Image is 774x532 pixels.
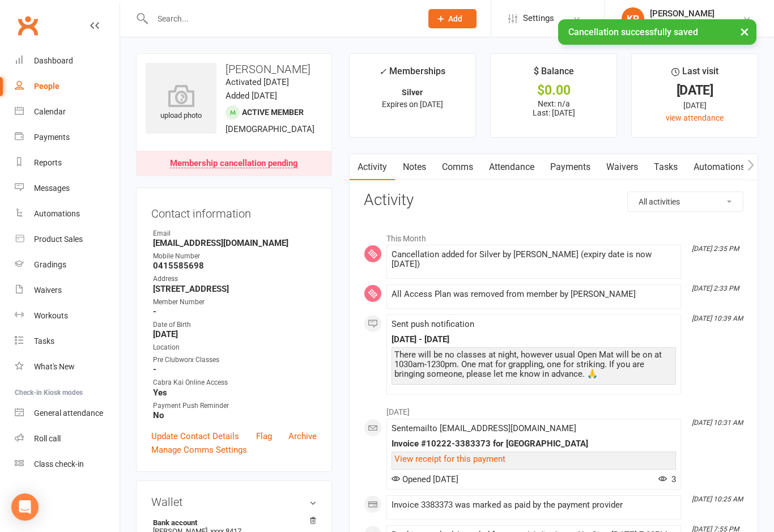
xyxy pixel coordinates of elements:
[392,439,676,449] div: Invoice #10222-3383373 for [GEOGRAPHIC_DATA]
[15,125,120,150] a: Payments
[15,150,120,176] a: Reports
[15,278,120,303] a: Waivers
[14,11,42,40] a: Clubworx
[153,238,317,248] strong: [EMAIL_ADDRESS][DOMAIN_NAME]
[153,261,317,271] strong: 0415585698
[686,154,753,180] a: Automations
[392,250,676,269] div: Cancellation added for Silver by [PERSON_NAME] (expiry date is now [DATE])
[34,184,70,193] div: Messages
[448,14,462,23] span: Add
[392,290,676,299] div: All Access Plan was removed from member by [PERSON_NAME]
[34,286,62,295] div: Waivers
[34,408,103,418] div: General attendance
[364,400,743,418] li: [DATE]
[34,235,83,244] div: Product Sales
[15,74,120,99] a: People
[34,133,70,142] div: Payments
[153,388,317,398] strong: Yes
[153,329,317,339] strong: [DATE]
[364,227,743,245] li: This Month
[642,99,747,112] div: [DATE]
[15,303,120,329] a: Workouts
[34,56,73,65] div: Dashboard
[288,429,317,443] a: Archive
[11,493,39,521] div: Open Intercom Messenger
[15,99,120,125] a: Calendar
[15,201,120,227] a: Automations
[153,355,317,365] div: Pre Clubworx Classes
[692,495,743,503] i: [DATE] 10:25 AM
[692,284,739,292] i: [DATE] 2:33 PM
[392,500,676,510] div: Invoice 3383373 was marked as paid by the payment provider
[153,364,317,374] strong: -
[734,19,755,44] button: ×
[481,154,542,180] a: Attendance
[146,84,216,122] div: upload photo
[622,7,644,30] div: KP
[501,84,606,96] div: $0.00
[153,228,317,239] div: Email
[153,518,311,527] strong: Bank account
[392,319,474,329] span: Sent push notification
[434,154,481,180] a: Comms
[402,88,423,97] strong: Silver
[15,354,120,380] a: What's New
[226,91,277,101] time: Added [DATE]
[15,48,120,74] a: Dashboard
[34,311,68,320] div: Workouts
[650,8,719,19] div: [PERSON_NAME]
[153,410,317,420] strong: No
[34,158,62,167] div: Reports
[642,84,747,96] div: [DATE]
[558,19,756,45] div: Cancellation successfully saved
[151,443,247,457] a: Manage Comms Settings
[153,342,317,353] div: Location
[256,429,272,443] a: Flag
[153,284,317,294] strong: [STREET_ADDRESS]
[153,377,317,388] div: Cabra Kai Online Access
[394,454,505,464] a: View receipt for this payment
[34,362,75,371] div: What's New
[671,64,718,84] div: Last visit
[658,474,676,484] span: 3
[394,350,673,379] div: There will be no classes at night, however usual Open Mat will be on at 1030am-1230pm. One mat fo...
[146,63,322,75] h3: [PERSON_NAME]
[153,307,317,317] strong: -
[542,154,598,180] a: Payments
[650,19,719,29] div: Cabra Kai Academy
[153,320,317,330] div: Date of Birth
[34,107,66,116] div: Calendar
[226,77,289,87] time: Activated [DATE]
[153,297,317,308] div: Member Number
[523,6,554,31] span: Settings
[170,159,298,168] div: Membership cancellation pending
[153,251,317,262] div: Mobile Number
[350,154,395,180] a: Activity
[395,154,434,180] a: Notes
[382,100,443,109] span: Expires on [DATE]
[364,191,743,209] h3: Activity
[151,496,317,508] h3: Wallet
[226,124,314,134] span: [DEMOGRAPHIC_DATA]
[379,66,386,77] i: ✓
[692,314,743,322] i: [DATE] 10:39 AM
[34,434,61,443] div: Roll call
[666,113,724,122] a: view attendance
[646,154,686,180] a: Tasks
[15,401,120,426] a: General attendance kiosk mode
[151,429,239,443] a: Update Contact Details
[534,64,574,84] div: $ Balance
[379,64,445,85] div: Memberships
[151,203,317,220] h3: Contact information
[15,452,120,477] a: Class kiosk mode
[15,252,120,278] a: Gradings
[392,423,576,433] span: Sent email to [EMAIL_ADDRESS][DOMAIN_NAME]
[692,419,743,427] i: [DATE] 10:31 AM
[392,335,676,344] div: [DATE] - [DATE]
[34,260,66,269] div: Gradings
[149,11,414,27] input: Search...
[242,108,304,117] span: Active member
[392,474,458,484] span: Opened [DATE]
[34,459,84,469] div: Class check-in
[34,82,59,91] div: People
